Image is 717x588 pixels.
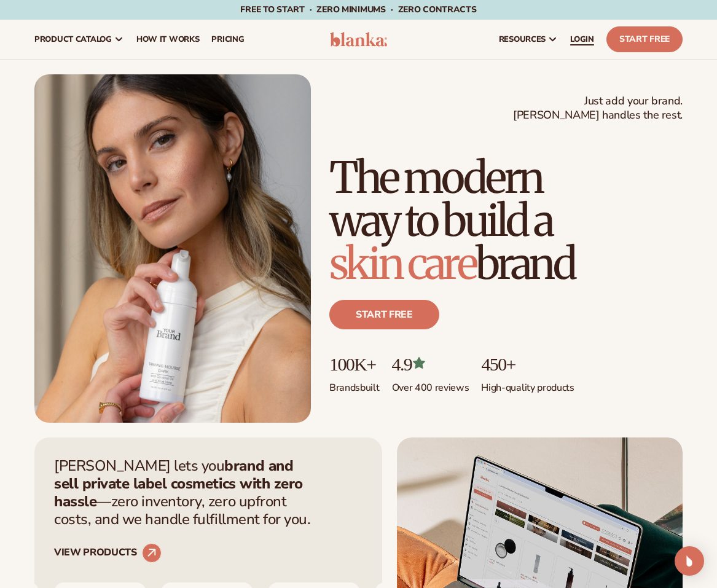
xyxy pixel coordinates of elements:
a: Start free [329,300,439,329]
img: logo [330,32,388,47]
span: product catalog [34,34,112,44]
p: 4.9 [392,354,469,374]
p: High-quality products [481,374,574,394]
p: [PERSON_NAME] lets you —zero inventory, zero upfront costs, and we handle fulfillment for you. [54,457,318,528]
span: Just add your brand. [PERSON_NAME] handles the rest. [513,94,683,123]
span: pricing [211,34,244,44]
a: pricing [205,20,250,59]
span: skin care [329,237,476,291]
span: Free to start · ZERO minimums · ZERO contracts [240,4,476,15]
a: Start Free [606,26,683,52]
div: Open Intercom Messenger [675,546,704,576]
strong: brand and sell private label cosmetics with zero hassle [54,456,303,511]
p: 450+ [481,354,574,374]
h1: The modern way to build a brand [329,156,683,285]
span: resources [499,34,546,44]
p: 100K+ [329,354,380,374]
a: VIEW PRODUCTS [54,543,162,563]
p: Over 400 reviews [392,374,469,394]
p: Brands built [329,374,380,394]
span: LOGIN [570,34,594,44]
img: Female holding tanning mousse. [34,74,311,423]
a: resources [493,20,564,59]
a: How It Works [130,20,206,59]
a: product catalog [28,20,130,59]
span: How It Works [136,34,200,44]
a: LOGIN [564,20,600,59]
